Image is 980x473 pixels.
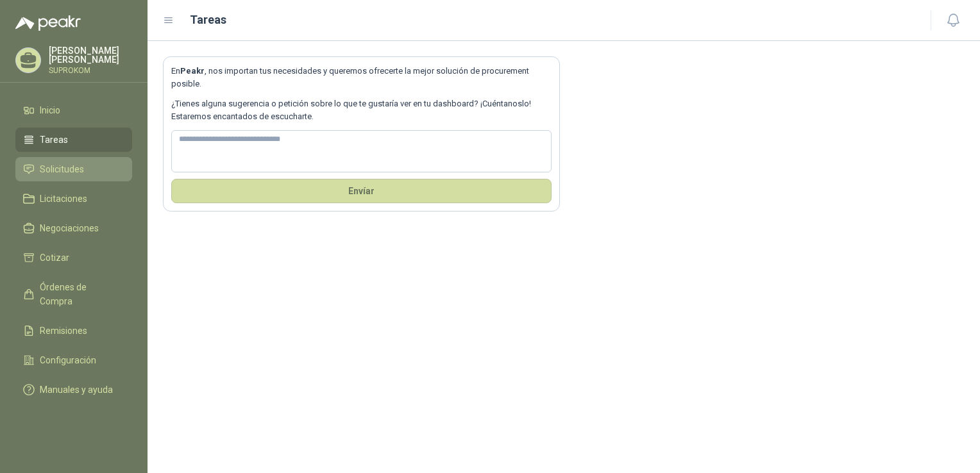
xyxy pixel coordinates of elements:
[171,97,552,124] p: ¿Tienes alguna sugerencia o petición sobre lo que te gustaría ver en tu dashboard? ¡Cuéntanoslo! ...
[40,103,60,117] span: Inicio
[15,187,132,211] a: Licitaciones
[40,324,87,338] span: Remisiones
[49,46,132,64] p: [PERSON_NAME] [PERSON_NAME]
[40,383,113,397] span: Manuales y ayuda
[15,378,132,402] a: Manuales y ayuda
[15,128,132,152] a: Tareas
[15,98,132,122] a: Inicio
[49,67,132,74] p: SUPROKOM
[40,162,84,176] span: Solicitudes
[180,66,205,76] b: Peakr
[40,353,96,367] span: Configuración
[40,192,87,206] span: Licitaciones
[15,348,132,372] a: Configuración
[171,179,552,203] button: Envíar
[15,245,132,270] a: Cotizar
[190,11,226,29] h1: Tareas
[15,216,132,240] a: Negociaciones
[15,157,132,181] a: Solicitudes
[40,251,69,265] span: Cotizar
[40,133,68,147] span: Tareas
[15,15,81,31] img: Logo peakr
[40,280,120,308] span: Órdenes de Compra
[40,221,99,235] span: Negociaciones
[15,319,132,343] a: Remisiones
[15,275,132,313] a: Órdenes de Compra
[171,65,552,91] p: En , nos importan tus necesidades y queremos ofrecerte la mejor solución de procurement posible.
